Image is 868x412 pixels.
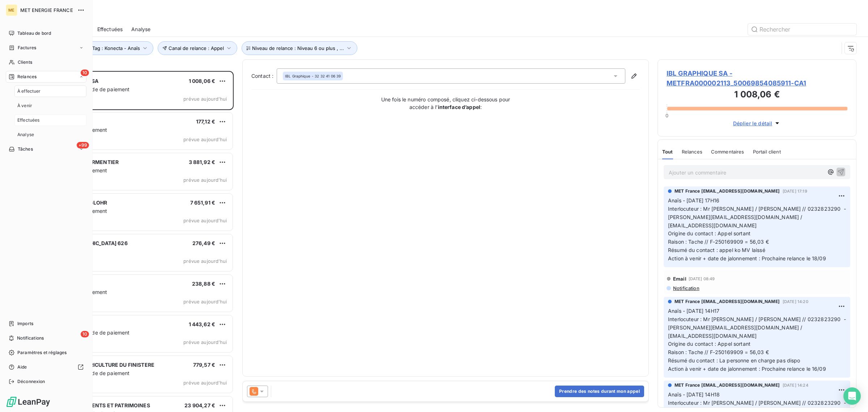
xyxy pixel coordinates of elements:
[285,73,310,79] span: IBL Graphique
[667,88,847,102] h3: 1 008,06 €
[6,361,86,373] a: Aide
[783,383,808,387] span: [DATE] 14:24
[17,88,41,94] span: À effectuer
[62,45,140,51] span: Gestionnaire_Tag : Konecta - Anaïs
[6,4,17,16] div: ME
[169,45,224,51] span: Canal de relance : Appel
[675,298,780,305] span: MET France [EMAIL_ADDRESS][DOMAIN_NAME]
[668,308,719,314] span: Anaïs - [DATE] 14H17
[668,239,769,245] span: Raison : Tache // F-250169909 = 56,03 €
[667,68,847,88] span: IBL GRAPHIQUE SA - METFRA000002113_50069854085911-CA1
[668,206,847,228] span: Interlocuteur : Mr [PERSON_NAME] / [PERSON_NAME] // 0232823290 - [PERSON_NAME][EMAIL_ADDRESS][DOM...
[131,26,150,33] span: Analyse
[184,402,215,408] span: 23 904,27 €
[51,402,150,408] span: GESTION BATIMENTS ET PATRIMOINES
[668,230,750,236] span: Origine du contact : Appel sortant
[733,119,773,127] span: Déplier le détail
[242,41,357,55] button: Niveau de relance : Niveau 6 ou plus , ...
[6,396,51,408] img: Logo LeanPay
[51,41,153,55] button: Gestionnaire_Tag : Konecta - Anaïs
[77,142,89,148] span: +99
[183,96,227,102] span: prévue aujourd’hui
[665,113,668,118] span: 0
[668,316,847,339] span: Interlocuteur : Mr [PERSON_NAME] / [PERSON_NAME] // 0232823290 - [PERSON_NAME][EMAIL_ADDRESS][DOM...
[183,218,227,223] span: prévue aujourd’hui
[672,285,699,291] span: Notification
[190,199,216,206] span: 7 651,91 €
[17,364,27,370] span: Aide
[81,70,89,76] span: 10
[668,255,826,261] span: Action à venir + date de jalonnement : Prochaine relance le 18/09
[183,177,227,183] span: prévue aujourd’hui
[17,117,40,123] span: Effectuées
[192,281,215,287] span: 238,88 €
[183,136,227,142] span: prévue aujourd’hui
[748,24,856,35] input: Rechercher
[189,78,216,84] span: 1 008,06 €
[193,362,215,368] span: 779,57 €
[668,366,826,372] span: Action à venir + date de jalonnement : Prochaine relance le 16/09
[17,73,37,80] span: Relances
[668,197,719,203] span: Anaïs - [DATE] 17H16
[183,339,227,345] span: prévue aujourd’hui
[843,387,861,405] div: Open Intercom Messenger
[668,247,765,253] span: Résumé du contact : appel ko MV laissé
[183,299,227,304] span: prévue aujourd’hui
[189,159,216,165] span: 3 881,92 €
[35,71,234,412] div: grid
[668,357,800,363] span: Résumé du contact : La personne en charge pas dispo
[196,118,215,125] span: 177,12 €
[183,258,227,264] span: prévue aujourd’hui
[17,378,45,385] span: Déconnexion
[675,188,780,194] span: MET France [EMAIL_ADDRESS][DOMAIN_NAME]
[97,26,123,33] span: Effectuées
[251,72,277,80] label: Contact :
[783,299,808,304] span: [DATE] 14:20
[711,149,744,155] span: Commentaires
[51,362,154,368] span: CHAMBRE D AGRICULTURE DU FINISTERE
[668,391,720,398] span: Anaïs - [DATE] 14H18
[17,30,51,37] span: Tableau de bord
[675,382,780,388] span: MET France [EMAIL_ADDRESS][DOMAIN_NAME]
[668,341,750,347] span: Origine du contact : Appel sortant
[18,146,33,152] span: Tâches
[668,349,769,355] span: Raison : Tache // F-250169909 = 56,03 €
[753,149,781,155] span: Portail client
[18,45,36,51] span: Factures
[662,149,673,155] span: Tout
[18,59,32,66] span: Clients
[438,104,481,110] strong: interface d’appel
[682,149,702,155] span: Relances
[783,189,807,193] span: [DATE] 17:19
[731,119,783,127] button: Déplier le détail
[17,320,33,327] span: Imports
[81,331,89,337] span: 10
[555,386,644,397] button: Prendre des notes durant mon appel
[20,7,73,13] span: MET ENERGIE FRANCE
[373,96,518,111] p: Une fois le numéro composé, cliquez ci-dessous pour accéder à l’ :
[158,41,237,55] button: Canal de relance : Appel
[17,102,32,109] span: À venir
[17,131,34,138] span: Analyse
[252,45,344,51] span: Niveau de relance : Niveau 6 ou plus , ...
[285,73,341,79] div: - 32 32 41 06 39
[17,335,44,341] span: Notifications
[673,276,686,282] span: Email
[183,380,227,386] span: prévue aujourd’hui
[189,321,216,327] span: 1 443,62 €
[17,349,67,356] span: Paramètres et réglages
[192,240,215,246] span: 276,49 €
[689,277,715,281] span: [DATE] 08:49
